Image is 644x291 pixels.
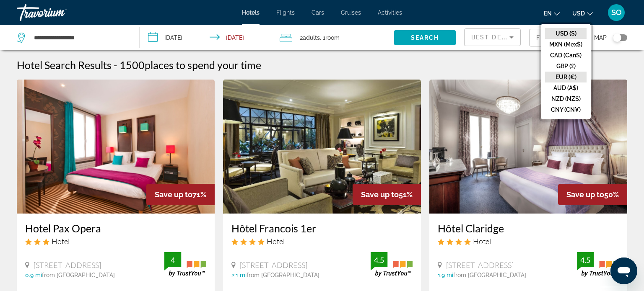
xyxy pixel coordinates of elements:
[611,8,622,17] span: SO
[605,4,627,21] button: User Menu
[438,272,453,278] span: 1.9 mi
[529,28,586,47] button: Filter
[341,9,361,16] a: Cruises
[42,272,115,278] span: from [GEOGRAPHIC_DATA]
[545,28,587,39] button: USD ($)
[231,222,413,234] a: Hôtel Francois 1er
[361,190,399,199] span: Save up to
[34,260,101,270] span: [STREET_ADDRESS]
[312,9,324,16] a: Cars
[429,80,627,214] img: Hotel image
[545,50,587,61] button: CAD (Can$)
[610,258,637,284] iframe: Schaltfläche zum Öffnen des Messaging-Fensters
[146,184,215,205] div: 71%
[114,59,117,71] span: -
[473,237,491,246] span: Hotel
[545,72,587,82] button: EUR (€)
[231,272,247,278] span: 2.1 mi
[378,9,402,16] a: Activities
[545,39,587,50] button: MXN (Mex$)
[471,32,514,42] mat-select: Sort by
[17,80,215,214] img: Hotel image
[240,260,307,270] span: [STREET_ADDRESS]
[607,34,627,41] button: Toggle map
[558,184,627,205] div: 50%
[300,32,320,44] span: 2
[566,190,604,199] span: Save up to
[577,252,619,277] img: trustyou-badge.svg
[164,252,206,277] img: trustyou-badge.svg
[325,34,340,41] span: Room
[164,255,181,265] div: 4
[471,34,515,41] span: Best Deals
[438,222,619,234] a: Hôtel Claridge
[353,184,421,205] div: 51%
[545,61,587,72] button: GBP (£)
[231,237,413,246] div: 4 star Hotel
[545,82,587,93] button: AUD (A$)
[371,255,387,265] div: 4.5
[25,272,42,278] span: 0.9 mi
[394,30,456,45] button: Search
[320,32,340,44] span: , 1
[17,59,112,71] h1: Hotel Search Results
[577,255,594,265] div: 4.5
[572,10,585,17] span: USD
[446,260,514,270] span: [STREET_ADDRESS]
[544,7,560,19] button: Change language
[276,9,295,16] a: Flights
[247,272,319,278] span: from [GEOGRAPHIC_DATA]
[242,9,260,16] a: Hotels
[544,10,552,17] span: en
[594,32,607,44] span: Map
[25,222,206,234] a: Hotel Pax Opera
[52,237,70,246] span: Hotel
[545,104,587,115] button: CNY (CN¥)
[303,34,320,41] span: Adults
[572,7,593,19] button: Change currency
[145,59,261,71] span: places to spend your time
[371,252,413,277] img: trustyou-badge.svg
[438,237,619,246] div: 4 star Hotel
[140,25,271,50] button: Check-in date: Oct 9, 2025 Check-out date: Oct 14, 2025
[545,93,587,104] button: NZD (NZ$)
[155,190,192,199] span: Save up to
[271,25,394,50] button: Travelers: 2 adults, 0 children
[223,80,421,214] img: Hotel image
[453,272,526,278] span: from [GEOGRAPHIC_DATA]
[411,34,439,41] span: Search
[17,2,101,23] a: Travorium
[119,59,261,71] h2: 1500
[25,237,206,246] div: 3 star Hotel
[267,237,285,246] span: Hotel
